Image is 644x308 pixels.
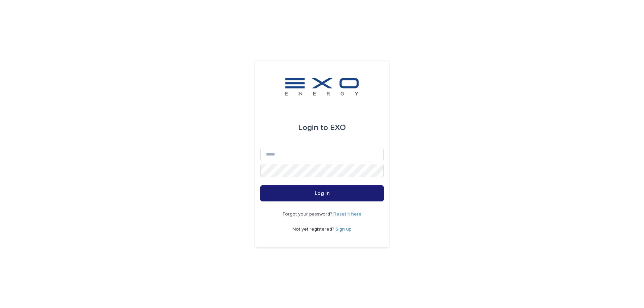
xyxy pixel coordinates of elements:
div: EXO [298,118,346,137]
span: Login to [298,124,328,132]
span: Log in [315,191,330,196]
span: Not yet registered? [292,227,335,232]
a: Sign up [335,227,352,232]
span: Forgot your password? [283,212,333,217]
a: Reset it here [333,212,362,217]
button: Log in [260,185,384,201]
img: FKS5r6ZBThi8E5hshIGi [284,77,360,97]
